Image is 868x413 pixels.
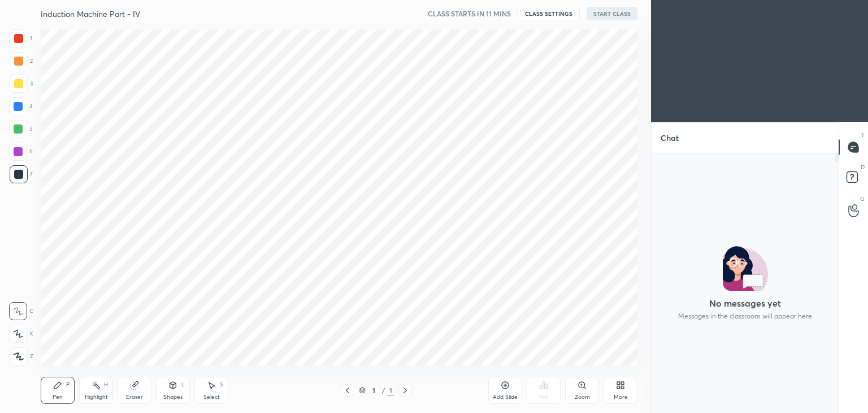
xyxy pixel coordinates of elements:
div: Z [10,347,33,365]
div: 1 [387,385,394,395]
div: X [9,325,33,343]
p: Chat [652,123,688,153]
div: Zoom [575,394,590,400]
div: L [181,382,185,388]
div: Eraser [126,394,143,400]
div: 4 [9,97,33,115]
div: 6 [9,143,33,161]
h5: CLASS STARTS IN 11 MINS [428,8,511,19]
p: D [861,163,865,171]
div: P [66,382,70,388]
div: 2 [10,52,33,70]
h4: Induction Machine Part - IV [41,8,140,19]
div: Add Slide [493,394,518,400]
div: 1 [10,29,32,48]
div: S [220,382,223,388]
div: Shapes [163,394,183,400]
div: More [614,394,628,400]
div: 7 [10,165,33,183]
div: C [9,302,33,320]
div: H [104,382,108,388]
div: Select [203,394,220,400]
p: T [861,131,865,140]
p: G [860,195,865,203]
div: / [381,387,385,394]
div: 3 [10,75,33,93]
div: 5 [9,120,33,138]
div: Pen [53,394,63,400]
div: 1 [368,387,379,394]
div: Highlight [85,394,108,400]
button: CLASS SETTINGS [518,7,580,20]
